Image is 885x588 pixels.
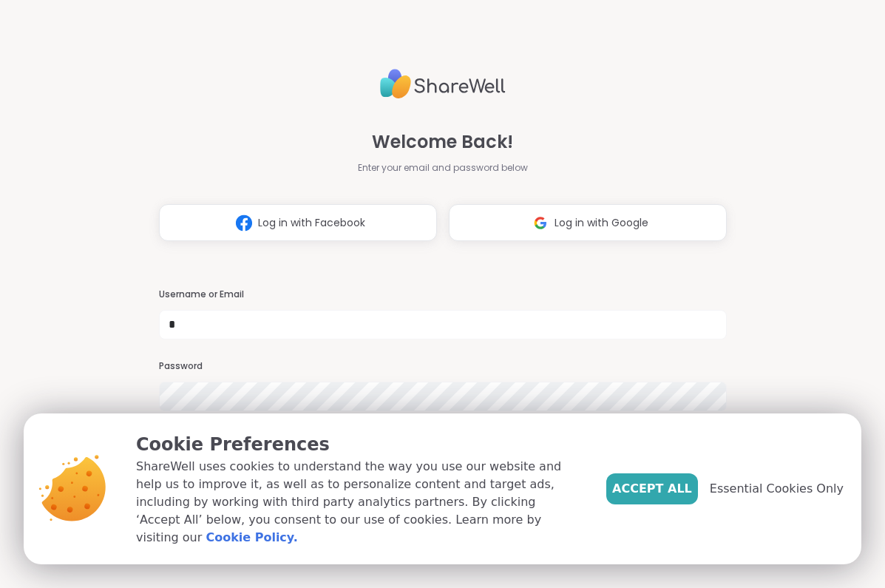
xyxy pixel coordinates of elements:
[449,204,727,241] button: Log in with Google
[526,209,555,237] img: ShareWell Logomark
[136,431,583,458] p: Cookie Preferences
[159,288,727,301] h3: Username or Email
[555,215,648,231] span: Log in with Google
[358,161,528,175] span: Enter your email and password below
[372,129,513,155] span: Welcome Back!
[136,458,583,547] p: ShareWell uses cookies to understand the way you use our website and help us to improve it, as we...
[380,63,506,105] img: ShareWell Logo
[258,215,365,231] span: Log in with Facebook
[206,529,297,547] a: Cookie Policy.
[606,473,698,504] button: Accept All
[159,204,437,241] button: Log in with Facebook
[230,209,258,237] img: ShareWell Logomark
[159,360,727,373] h3: Password
[710,480,844,498] span: Essential Cookies Only
[612,480,692,498] span: Accept All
